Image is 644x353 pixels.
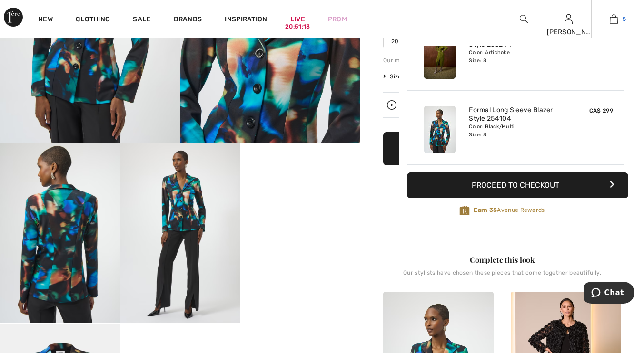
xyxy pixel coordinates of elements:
[592,13,636,25] a: 5
[133,15,150,25] a: Sale
[623,15,626,23] span: 5
[383,254,621,266] div: Complete this look
[469,49,563,64] div: Color: Artichoke Size: 8
[225,15,267,25] span: Inspiration
[424,106,456,153] img: Formal Long Sleeve Blazer Style 254104
[328,14,347,24] a: Prom
[565,14,573,23] a: Sign In
[387,100,396,110] img: Watch the replay
[120,143,240,323] img: Formal Long Sleeve Blazer Style 254104. 4
[383,72,419,81] span: Size Guide
[589,107,613,114] span: CA$ 299
[474,206,545,214] span: Avenue Rewards
[610,13,618,25] img: My Bag
[469,123,563,138] div: Color: Black/Multi Size: 8
[38,15,53,25] a: New
[240,143,360,203] video: Your browser does not support the video tag.
[383,269,621,284] div: Our stylists have chosen these pieces that come together beautifully.
[459,204,470,217] img: Avenue Rewards
[285,22,310,31] div: 20:51:13
[290,14,305,24] a: Live20:51:13
[547,27,591,37] div: [PERSON_NAME]
[520,13,528,25] img: search the website
[174,15,202,25] a: Brands
[584,282,634,305] iframe: Opens a widget where you can chat to one of our agents
[383,191,621,204] div: or 4 payments ofCA$ 74.75withSezzle Click to learn more about Sezzle
[474,207,497,213] strong: Earn 35
[76,15,110,25] a: Clothing
[383,56,621,65] div: Our model is 5'9"/175 cm and wears a size 6.
[565,13,573,25] img: My Info
[4,8,23,27] img: 1ère Avenue
[383,191,621,200] div: or 4 payments of with
[383,132,621,165] button: Add to Bag
[424,32,456,79] img: Midi Wrap Dress with Belt Style 253244
[407,172,628,198] button: Proceed to Checkout
[469,106,563,123] a: Formal Long Sleeve Blazer Style 254104
[383,34,407,48] span: 20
